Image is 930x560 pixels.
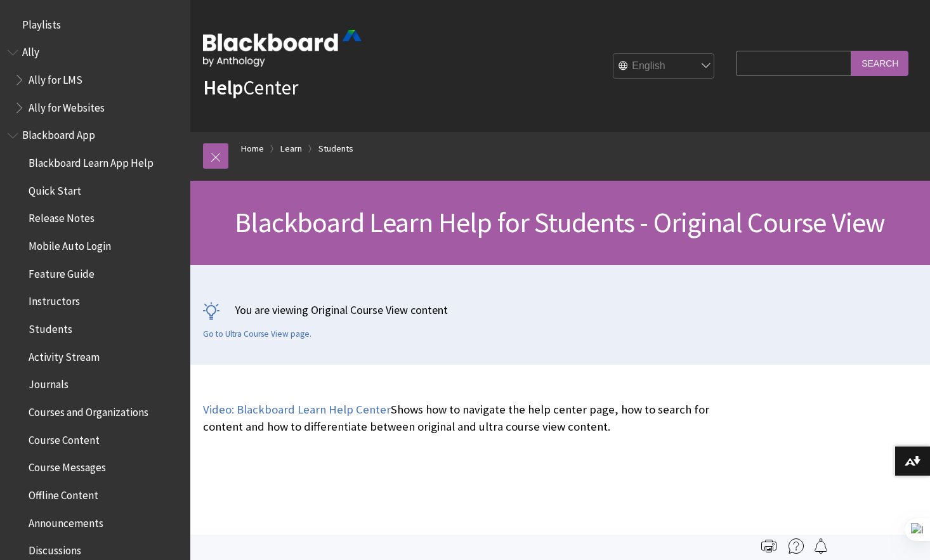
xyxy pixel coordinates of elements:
[29,485,98,502] span: Offline Content
[29,512,103,530] span: Announcements
[8,42,183,119] nav: Book outline for Anthology Ally Help
[241,141,264,157] a: Home
[29,318,72,335] span: Students
[203,30,362,67] img: Blackboard by Anthology
[29,401,148,419] span: Courses and Organizations
[29,374,69,391] span: Journals
[22,42,39,59] span: Ally
[318,141,353,157] a: Students
[203,329,311,340] a: Go to Ultra Course View page.
[29,235,111,252] span: Mobile Auto Login
[29,429,100,446] span: Course Content
[29,97,105,114] span: Ally for Websites
[29,263,95,280] span: Feature Guide
[29,457,106,474] span: Course Messages
[22,14,61,31] span: Playlists
[789,538,804,554] img: More help
[761,538,776,554] img: Print
[8,14,183,36] nav: Book outline for Playlists
[203,401,730,434] p: Shows how to navigate the help center page, how to search for content and how to differentiate be...
[29,346,100,363] span: Activity Stream
[613,54,715,79] select: Site Language Selector
[29,208,95,225] span: Release Notes
[29,540,81,557] span: Discussions
[203,75,243,100] strong: Help
[235,205,885,240] span: Blackboard Learn Help for Students - Original Course View
[813,538,828,554] img: Follow this page
[29,152,154,169] span: Blackboard Learn App Help
[203,75,298,100] a: HelpCenter
[280,141,302,157] a: Learn
[29,69,82,86] span: Ally for LMS
[22,125,95,142] span: Blackboard App
[29,291,80,308] span: Instructors
[851,51,908,75] input: Search
[29,180,81,197] span: Quick Start
[203,302,917,318] p: You are viewing Original Course View content
[203,402,391,417] a: Video: Blackboard Learn Help Center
